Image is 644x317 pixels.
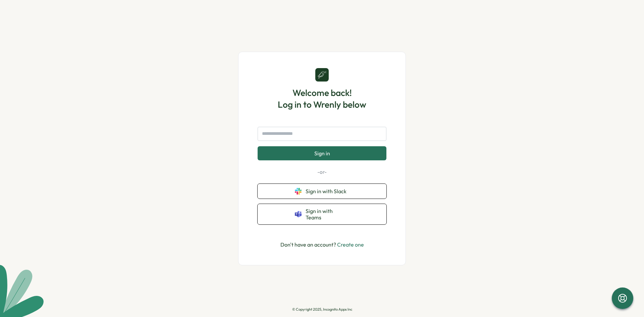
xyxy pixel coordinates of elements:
[258,146,386,160] button: Sign in
[292,307,352,312] p: © Copyright 2025, Incognito Apps Inc
[280,241,364,249] p: Don't have an account?
[278,87,366,110] h1: Welcome back! Log in to Wrenly below
[258,168,386,176] p: -or-
[306,208,349,220] span: Sign in with Teams
[258,204,386,224] button: Sign in with Teams
[258,184,386,199] button: Sign in with Slack
[314,150,330,156] span: Sign in
[306,188,349,194] span: Sign in with Slack
[337,241,364,248] a: Create one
